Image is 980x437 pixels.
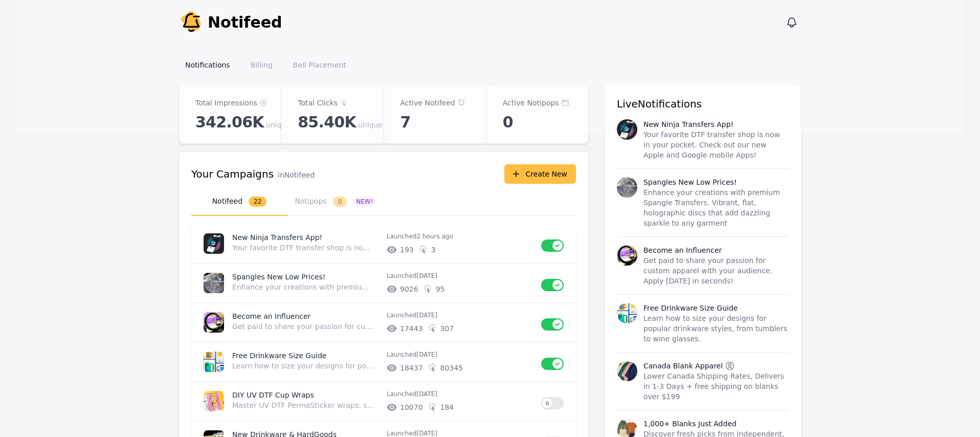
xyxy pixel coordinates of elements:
p: 1,000+ Blanks Just Added [643,419,737,429]
p: Canada Blank Apparel [643,361,723,371]
p: Total Clicks [298,97,338,109]
p: Spangles New Low Prices! [643,177,737,187]
time: 2025-08-01T20:27:06.612Z [416,272,437,279]
button: Notipops0NEW! [287,188,384,216]
p: Launched [387,232,533,241]
p: Total Impressions [195,97,257,109]
p: Become an Influencer [643,245,722,255]
p: DIY UV DTF Cup Wraps [232,390,378,400]
img: Your Company [179,10,204,35]
button: Notifeed22 [191,188,287,216]
p: Enhance your creations with premium Spangle Transfers. Vibrant, flat, holographic discs that add ... [232,282,374,292]
p: Learn how to size your designs for popular drinkware styles, from tumblers to wine glasses. [643,313,789,344]
p: Your favorite DTF transfer shop is now in your pocket. Check out our new Apple and Google mobile ... [232,243,374,253]
a: Spangles New Low Prices!Enhance your creations with premium Spangle Transfers. Vibrant, flat, hol... [191,264,576,302]
span: 0 [503,113,513,132]
a: DIY UV DTF Cup WrapsMaster UV DTF PermaSticker wraps: size designs, apply without air bubbles, an... [191,382,576,421]
span: # of unique impressions [400,402,423,412]
span: 22 [249,196,266,207]
p: Get paid to share your passion for custom apparel with your audience. Apply [DATE] in seconds! [643,255,789,286]
p: Active Notifeed [400,97,455,109]
a: Notifications [179,56,236,74]
h3: Your Campaigns [191,167,274,181]
nav: Tabs [191,188,576,216]
a: New Ninja Transfers App!Your favorite DTF transfer shop is now in your pocket. Check out our new ... [191,224,576,263]
time: 2025-07-17T12:59:48.225Z [416,351,437,358]
a: Notifeed [179,10,282,35]
time: 2025-07-18T18:44:57.675Z [416,312,437,319]
time: 2025-08-13T16:11:55.709Z [416,233,453,240]
p: Launched [387,272,533,280]
p: Active Notipops [503,97,559,109]
span: # of unique impressions [400,245,414,255]
p: Free Drinkware Size Guide [643,303,738,313]
span: # of unique impressions [400,284,418,294]
span: # of unique clicks [440,363,463,373]
p: in Notifeed [278,170,315,180]
h3: Live Notifications [617,97,789,111]
p: Launched [387,390,533,398]
p: Free Drinkware Size Guide [232,351,378,361]
span: # of unique clicks [436,284,445,294]
span: # of unique clicks [431,245,436,255]
p: Launched [387,311,533,319]
span: Notifeed [208,13,282,32]
p: Enhance your creations with premium Spangle Transfers. Vibrant, flat, holographic discs that add ... [643,187,789,228]
span: # of unique clicks [440,402,454,412]
a: Billing [244,56,279,74]
p: Become an Influencer [232,311,378,321]
a: Become an InfluencerGet paid to share your passion for custom apparel with your audience. Apply [... [191,303,576,342]
p: Lower Canada Shipping Rates, Delivers in 1-3 Days + free shipping on blanks over $199 [643,371,789,402]
span: # of unique clicks [440,323,454,334]
span: 85.40K [298,113,356,132]
p: Learn how to size your designs for popular drinkware styles, from tumblers to wine glasses. [232,361,374,371]
span: # of unique impressions [400,363,423,373]
p: New Ninja Transfers App! [643,119,733,129]
button: Create New [504,164,576,184]
span: 0 [333,196,347,207]
span: unique [358,120,383,130]
p: Get paid to share your passion for custom apparel with your audience. Apply [DATE] in seconds! [232,321,374,332]
p: Your favorite DTF transfer shop is now in your pocket. Check out our new Apple and Google mobile ... [643,129,789,160]
p: New Ninja Transfers App! [232,232,378,243]
p: Master UV DTF PermaSticker wraps: size designs, apply without air bubbles, and press like a pro. [232,400,374,410]
p: Launched [387,351,533,359]
span: # of unique impressions [400,323,423,334]
a: Free Drinkware Size GuideLearn how to size your designs for popular drinkware styles, from tumble... [191,342,576,381]
a: Bell Placement [287,56,352,74]
p: Spangles New Low Prices! [232,272,378,282]
time: 2025-07-09T18:07:57.753Z [416,390,437,398]
span: NEW! [353,196,376,207]
time: 2025-07-08T15:33:20.756Z [416,430,437,437]
span: 342.06K [195,113,264,132]
span: 7 [400,113,411,132]
span: unique [266,120,291,130]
